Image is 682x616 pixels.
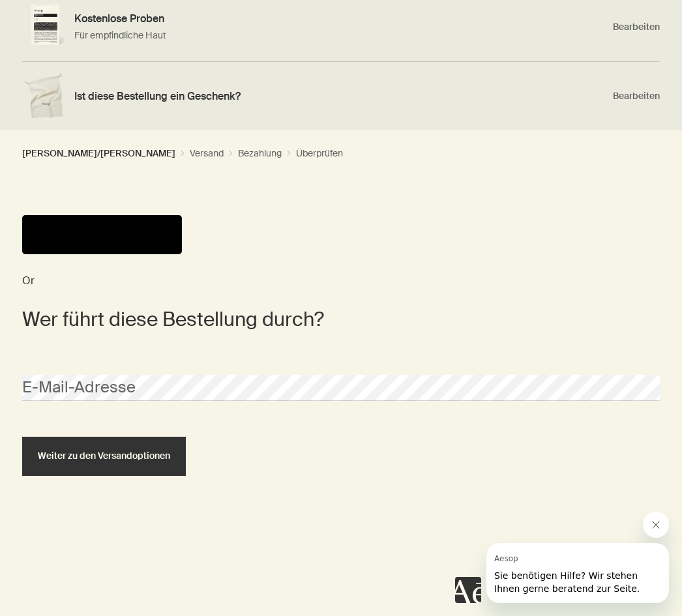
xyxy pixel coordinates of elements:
[74,89,606,103] h4: Ist diese Bestellung ein Geschenk?
[22,274,35,287] span: Or
[190,147,224,159] button: Versand
[22,306,640,332] h2: Wer führt diese Bestellung durch?
[613,21,660,33] span: Bearbeiten
[238,147,282,159] button: Bezahlung
[74,12,606,25] h4: Kostenlose Proben
[22,73,68,119] img: Gift wrap example
[74,29,606,42] p: Für empfindliche Haut
[613,90,660,102] span: Bearbeiten
[22,62,660,130] div: Bearbeiten
[455,512,669,603] div: Aesop sagt „Sie benötigen Hilfe? Wir stehen Ihnen gerne beratend zur Seite.“ Öffnen Sie das Fenst...
[455,577,481,603] iframe: Kein Inhalt
[22,437,186,476] button: Weiter zu den Versandoptionen
[22,147,175,159] button: [PERSON_NAME]/[PERSON_NAME]
[643,512,669,538] iframe: Nachricht von Aesop schließen
[296,147,343,159] button: Überprüfen
[22,5,68,49] img: Single sample sachet
[22,215,182,254] button: Pay
[486,543,669,603] iframe: Nachricht von Aesop
[38,451,170,461] span: Weiter zu den Versandoptionen
[22,375,660,401] input: E-Mail-Adresse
